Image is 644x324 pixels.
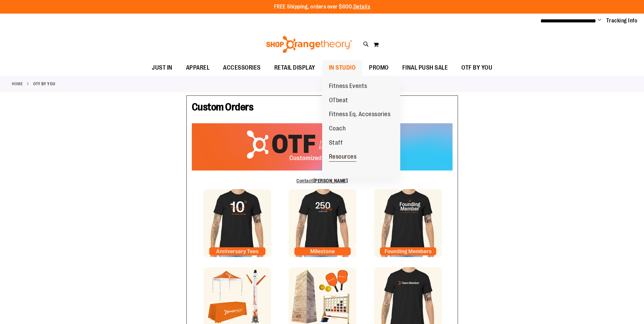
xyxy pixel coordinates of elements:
[289,189,356,257] img: Milestone Tile
[296,178,348,183] a: Contact[PERSON_NAME]
[353,4,370,10] a: Details
[322,93,355,108] a: OTbeat
[152,60,172,75] span: JUST IN
[395,60,455,76] a: FINAL PUSH SALE
[374,189,442,257] img: Founding Member Tile
[186,60,210,75] span: APPAREL
[216,60,268,76] a: ACCESSORIES
[322,79,374,93] a: Fitness Events
[192,101,453,116] h1: Custom Orders
[362,60,395,76] a: PROMO
[461,60,492,75] span: OTF BY YOU
[145,60,179,76] a: JUST IN
[268,60,322,76] a: RETAIL DISPLAY
[329,125,346,133] span: Coach
[313,178,348,183] b: [PERSON_NAME]
[322,150,364,164] a: Resources
[274,60,315,75] span: RETAIL DISPLAY
[329,153,357,162] span: Resources
[329,97,348,105] span: OTbeat
[322,122,353,136] a: Coach
[223,60,261,75] span: ACCESSORIES
[192,123,453,170] img: OTF Custom Orders
[606,17,638,24] a: Tracking Info
[329,111,391,119] span: Fitness Eq. Accessories
[322,136,350,150] a: Staff
[265,36,353,53] img: Shop Orangetheory
[322,107,398,122] a: Fitness Eq. Accessories
[329,83,367,91] span: Fitness Events
[598,17,601,24] button: Account menu
[369,60,389,75] span: PROMO
[274,3,370,11] p: FREE Shipping, orders over $600.
[203,189,271,257] img: Anniversary Tile
[322,76,400,178] ul: IN STUDIO
[402,60,448,75] span: FINAL PUSH SALE
[455,60,499,75] a: OTF BY YOU
[12,81,23,87] a: Home
[33,81,55,87] strong: OTF By You
[329,60,356,75] span: IN STUDIO
[322,60,363,76] a: IN STUDIO
[329,139,343,148] span: Staff
[179,60,217,76] a: APPAREL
